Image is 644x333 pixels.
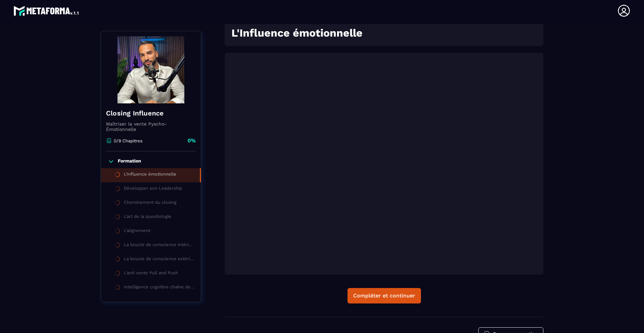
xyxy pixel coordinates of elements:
button: Compléter et continuer [347,288,421,303]
div: La boucle de conscience extérieure [124,256,194,264]
div: Développer son Leadership [124,186,182,193]
div: La boucle de conscience intérieur [124,242,194,249]
img: logo [13,4,80,17]
div: L'Influence émotionnelle [124,172,176,179]
div: Compléter et continuer [353,292,415,299]
p: Maîtriser la vente Pyscho-Émotionnelle [106,121,196,132]
p: 0% [187,137,196,144]
div: Cheminement du closing [124,200,176,207]
img: banner [106,36,196,103]
strong: L'Influence émotionnelle [231,27,363,39]
div: L'alignement [124,228,150,235]
div: Intelligence cognitive chaîne de valeurs [124,284,194,292]
div: L'art de la questiologie [124,214,171,221]
p: 0/9 Chapitres [114,138,143,143]
div: L'anti vente Pull and Push [124,270,178,278]
p: Formation [118,158,141,165]
h4: Closing Influence [106,108,196,118]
